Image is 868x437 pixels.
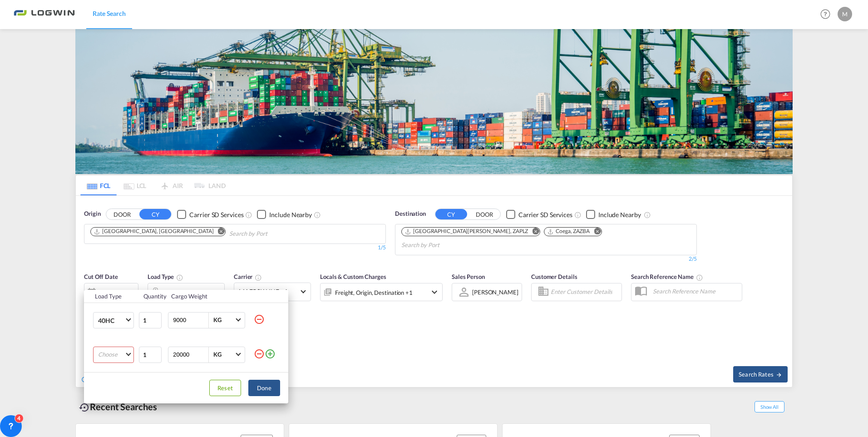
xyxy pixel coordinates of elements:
[213,316,222,323] div: KG
[213,351,222,358] div: KG
[171,292,248,300] div: Cargo Weight
[138,290,166,303] th: Quantity
[93,347,134,363] md-select: Choose
[209,380,241,396] button: Reset
[172,347,208,363] input: Enter Weight
[139,347,162,363] input: Qty
[98,316,124,325] span: 40HC
[84,290,138,303] th: Load Type
[172,313,208,328] input: Enter Weight
[248,380,280,396] button: Done
[139,312,162,328] input: Qty
[93,312,134,328] md-select: Choose: 40HC
[254,348,265,359] md-icon: icon-minus-circle-outline
[265,348,276,359] md-icon: icon-plus-circle-outline
[254,314,265,325] md-icon: icon-minus-circle-outline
